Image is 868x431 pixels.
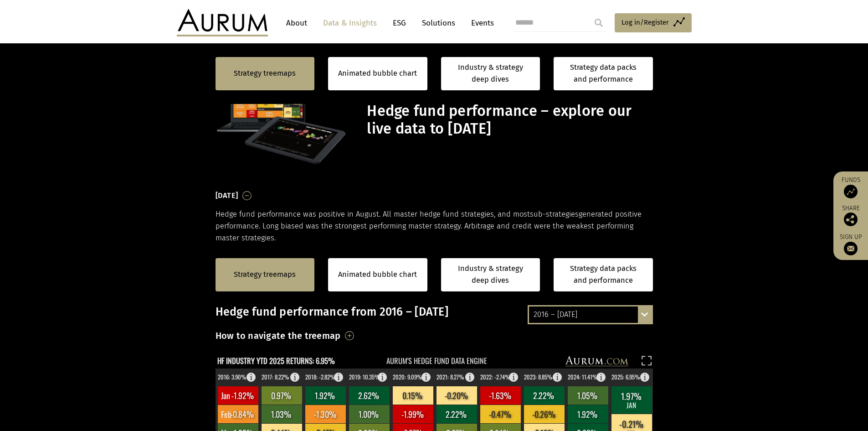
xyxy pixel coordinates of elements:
[417,15,460,31] a: Solutions
[844,242,858,255] img: Sign up to our newsletter
[844,213,858,226] img: Share this post
[216,305,653,319] h3: Hedge fund performance from 2016 – [DATE]
[367,102,650,138] h1: Hedge fund performance – explore our live data to [DATE]
[838,205,863,226] div: Share
[838,233,863,255] a: Sign up
[615,13,692,32] a: Log in/Register
[216,189,238,203] h3: [DATE]
[467,15,494,31] a: Events
[838,176,863,198] a: Funds
[441,57,540,90] a: Industry & strategy deep dives
[318,15,381,31] a: Data & Insights
[234,269,296,280] a: Strategy treemaps
[621,17,669,28] span: Log in/Register
[554,57,653,90] a: Strategy data packs and performance
[338,269,417,280] a: Animated bubble chart
[216,208,653,244] p: Hedge fund performance was positive in August. All master hedge fund strategies, and most generat...
[530,210,579,218] span: sub-strategies
[177,9,268,36] img: Aurum
[844,185,858,198] img: Access Funds
[216,328,341,343] h3: How to navigate the treemap
[338,68,417,79] a: Animated bubble chart
[388,15,411,31] a: ESG
[590,14,608,32] input: Submit
[554,258,653,291] a: Strategy data packs and performance
[234,68,296,79] a: Strategy treemaps
[441,258,540,291] a: Industry & strategy deep dives
[529,306,652,323] div: 2016 – [DATE]
[282,15,312,31] a: About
